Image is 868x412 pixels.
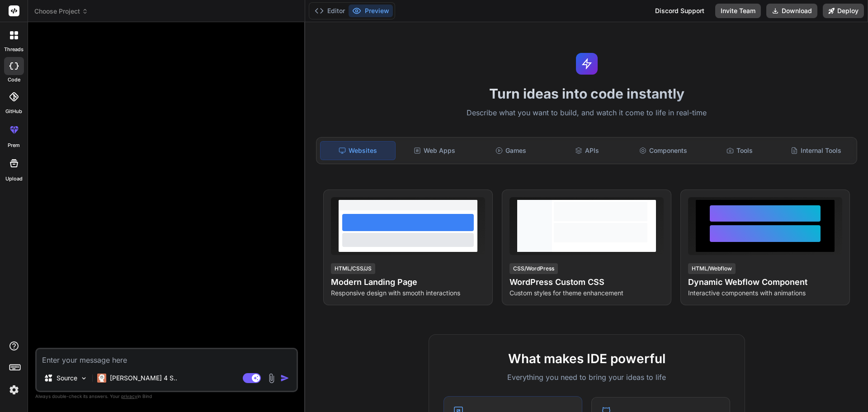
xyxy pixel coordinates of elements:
[97,374,106,383] img: Claude 4 Sonnet
[778,141,853,160] div: Internal Tools
[121,393,137,399] span: privacy
[397,141,472,160] div: Web Apps
[280,374,289,383] img: icon
[266,373,277,384] img: attachment
[509,289,664,298] p: Custom styles for theme enhancement
[688,263,736,274] div: HTML/Webflow
[4,46,24,53] label: threads
[688,289,842,298] p: Interactive components with animations
[34,7,88,16] span: Choose Project
[110,374,177,383] p: [PERSON_NAME] 4 S..
[823,4,864,18] button: Deploy
[474,141,548,160] div: Games
[35,392,298,401] p: Always double-check its answers. Your in Bind
[509,276,664,289] h4: WordPress Custom CSS
[6,382,22,398] img: settings
[5,108,22,115] label: GitHub
[688,276,842,289] h4: Dynamic Webflow Component
[320,141,396,160] div: Websites
[443,349,730,368] h2: What makes IDE powerful
[311,85,863,102] h1: Turn ideas into code instantly
[509,263,558,274] div: CSS/WordPress
[703,141,777,160] div: Tools
[443,372,730,383] p: Everything you need to bring your ideas to life
[550,141,624,160] div: APIs
[80,374,88,382] img: Pick Models
[8,142,20,149] label: prem
[311,107,863,119] p: Describe what you want to build, and watch it come to life in real-time
[8,76,20,84] label: code
[331,276,485,289] h4: Modern Landing Page
[331,289,485,298] p: Responsive design with smooth interactions
[5,175,23,183] label: Upload
[650,4,710,18] div: Discord Support
[715,4,761,18] button: Invite Team
[57,374,77,383] p: Source
[766,4,817,18] button: Download
[331,263,375,274] div: HTML/CSS/JS
[626,141,701,160] div: Components
[311,5,349,17] button: Editor
[349,5,393,17] button: Preview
